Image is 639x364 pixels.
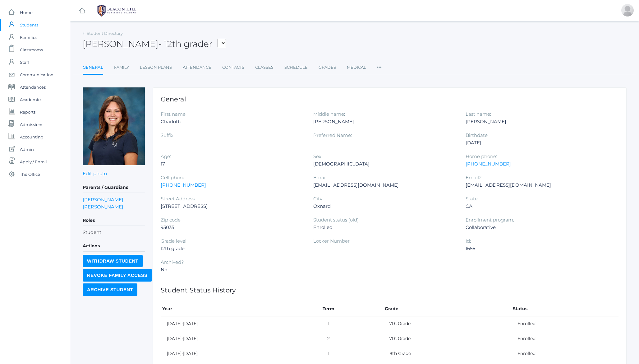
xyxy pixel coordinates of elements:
[20,56,29,68] span: Staff
[83,170,107,176] a: Edit photo
[20,6,33,19] span: Home
[466,238,471,244] label: Id:
[222,61,244,74] a: Contacts
[83,182,145,193] h5: Parents / Guardians
[511,316,618,331] td: Enrolled
[161,259,185,265] label: Archived?:
[466,224,609,231] div: Collaborative
[20,131,44,143] span: Accounting
[161,301,321,316] th: Year
[319,61,336,74] a: Grades
[313,203,457,210] div: Oxnard
[83,229,145,236] li: Student
[511,346,618,361] td: Enrolled
[161,175,186,180] label: Cell phone:
[466,245,609,252] div: 1656
[313,196,323,202] label: City:
[83,39,226,49] h2: [PERSON_NAME]
[20,168,40,180] span: The Office
[94,3,140,18] img: BHCALogos-05-308ed15e86a5a0abce9b8dd61676a3503ac9727e845dece92d48e8588c001991.png
[313,153,322,159] label: Sex:
[313,118,457,125] div: [PERSON_NAME]
[284,61,308,74] a: Schedule
[161,238,187,244] label: Grade level:
[83,87,145,165] img: Charlotte Abdulla
[466,181,609,189] div: [EMAIL_ADDRESS][DOMAIN_NAME]
[161,224,304,231] div: 93035
[161,132,174,138] label: Suffix:
[183,61,211,74] a: Attendance
[161,266,304,273] div: No
[20,19,38,31] span: Students
[466,217,514,223] label: Enrollment program:
[20,143,34,156] span: Admin
[621,4,634,16] div: Jason Roberts
[383,346,511,361] td: 8th Grade
[321,316,383,331] td: 1
[161,331,321,346] td: [DATE]-[DATE]
[20,106,35,118] span: Reports
[83,61,103,75] a: General
[321,301,383,316] th: Term
[313,175,328,180] label: Email:
[466,196,479,202] label: State:
[20,156,47,168] span: Apply / Enroll
[114,61,129,74] a: Family
[83,203,123,210] a: [PERSON_NAME]
[255,61,274,74] a: Classes
[383,316,511,331] td: 7th Grade
[161,96,618,103] h1: General
[466,118,609,125] div: [PERSON_NAME]
[466,111,491,117] label: Last name:
[20,44,43,56] span: Classrooms
[313,132,352,138] label: Preferred Name:
[83,215,145,226] h5: Roles
[83,269,152,282] input: Revoke Family Access
[313,238,351,244] label: Locker Number:
[20,31,37,44] span: Families
[140,61,172,74] a: Lesson Plans
[466,132,489,138] label: Birthdate:
[83,255,143,267] input: Withdraw Student
[159,39,212,49] span: - 12th grader
[466,203,609,210] div: CA
[161,153,171,159] label: Age:
[383,301,511,316] th: Grade
[20,93,42,106] span: Academics
[87,31,123,36] a: Student Directory
[313,111,345,117] label: Middle name:
[83,283,137,296] input: Archive Student
[161,245,304,252] div: 12th grade
[313,160,457,168] div: [DEMOGRAPHIC_DATA]
[83,241,145,251] h5: Actions
[347,61,366,74] a: Medical
[313,181,457,189] div: [EMAIL_ADDRESS][DOMAIN_NAME]
[161,203,304,210] div: [STREET_ADDRESS]
[20,81,46,93] span: Attendances
[161,287,618,294] h1: Student Status History
[466,139,609,147] div: [DATE]
[20,118,43,131] span: Admissions
[511,301,618,316] th: Status
[321,331,383,346] td: 2
[161,196,195,202] label: Street Address:
[83,196,123,203] a: [PERSON_NAME]
[161,316,321,331] td: [DATE]-[DATE]
[383,331,511,346] td: 7th Grade
[466,161,511,167] a: [PHONE_NUMBER]
[321,346,383,361] td: 1
[466,153,497,159] label: Home phone:
[161,160,304,168] div: 17
[161,217,182,223] label: Zip code:
[511,331,618,346] td: Enrolled
[161,111,186,117] label: First name:
[161,182,206,188] a: [PHONE_NUMBER]
[466,175,482,180] label: Email2:
[313,224,457,231] div: Enrolled
[313,217,360,223] label: Student status (old):
[161,346,321,361] td: [DATE]-[DATE]
[161,118,304,125] div: Charlotte
[20,68,53,81] span: Communication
